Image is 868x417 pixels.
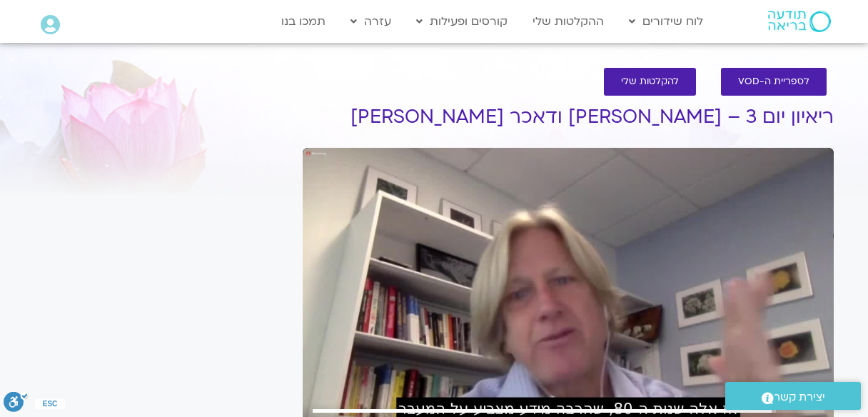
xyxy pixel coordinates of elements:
a: לוח שידורים [622,8,710,35]
a: תמכו בנו [274,8,333,35]
a: להקלטות שלי [604,68,696,96]
a: יצירת קשר [725,382,861,410]
a: עזרה [343,8,398,35]
a: ההקלטות שלי [525,8,611,35]
span: לספריית ה-VOD [738,76,809,87]
a: קורסים ופעילות [409,8,515,35]
span: להקלטות שלי [621,76,679,87]
img: תודעה בריאה [768,11,831,32]
h1: ריאיון יום 3 – [PERSON_NAME] ודאכר [PERSON_NAME] [303,106,834,128]
span: יצירת קשר [774,388,825,407]
a: לספריית ה-VOD [721,68,827,96]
